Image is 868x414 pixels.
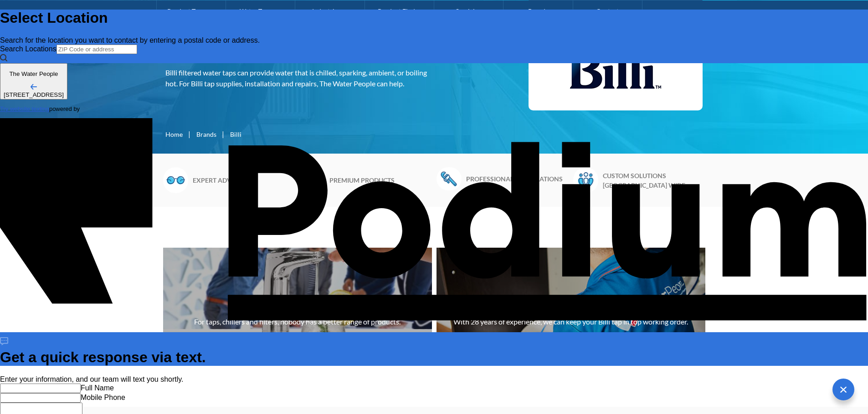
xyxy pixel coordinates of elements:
label: Mobile Phone [81,394,125,401]
label: Full Name [81,384,114,392]
iframe: podium webchat widget bubble [777,369,868,414]
div: [STREET_ADDRESS] [4,91,64,98]
p: The Water People [4,70,64,77]
span: powered by [49,105,80,112]
input: ZIP Code or address [56,45,137,54]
